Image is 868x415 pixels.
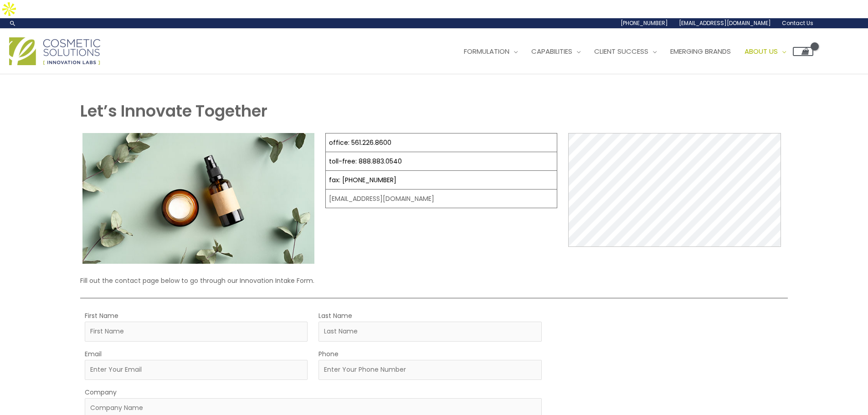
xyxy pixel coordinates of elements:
[673,18,776,28] a: [EMAIL_ADDRESS][DOMAIN_NAME]
[776,18,813,28] a: Contact Us
[587,38,663,65] a: Client Success
[670,46,731,56] span: Emerging Brands
[85,348,102,360] label: Email
[9,20,16,27] a: Search icon link
[85,386,117,398] label: Company
[85,310,118,322] label: First Name
[621,19,668,27] span: [PHONE_NUMBER]
[80,275,787,287] p: Fill out the contact page below to go through our Innovation Intake Form.
[679,19,771,27] span: [EMAIL_ADDRESS][DOMAIN_NAME]
[318,348,339,360] label: Phone
[793,47,813,56] a: View Shopping Cart, empty
[329,175,396,184] a: fax: [PHONE_NUMBER]
[85,322,308,342] input: First Name
[85,360,308,380] input: Enter Your Email
[457,38,524,65] a: Formulation
[745,46,778,56] span: About Us
[80,100,267,122] strong: Let’s Innovate Together
[318,310,352,322] label: Last Name
[450,38,813,65] nav: Site Navigation
[82,133,314,264] img: Contact page image for private label skincare manufacturer Cosmetic solutions shows a skin care b...
[326,190,557,208] td: [EMAIL_ADDRESS][DOMAIN_NAME]
[615,18,673,28] a: [PHONE_NUMBER]
[782,19,813,27] span: Contact Us
[329,138,391,147] a: office: 561.226.8600
[531,46,572,56] span: Capabilities
[318,322,541,342] input: Last Name
[594,46,648,56] span: Client Success
[464,46,509,56] span: Formulation
[738,38,793,65] a: About Us
[9,37,100,65] img: Cosmetic Solutions Logo
[663,38,738,65] a: Emerging Brands
[524,38,587,65] a: Capabilities
[329,157,402,166] a: toll-free: 888.883.0540
[318,360,541,380] input: Enter Your Phone Number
